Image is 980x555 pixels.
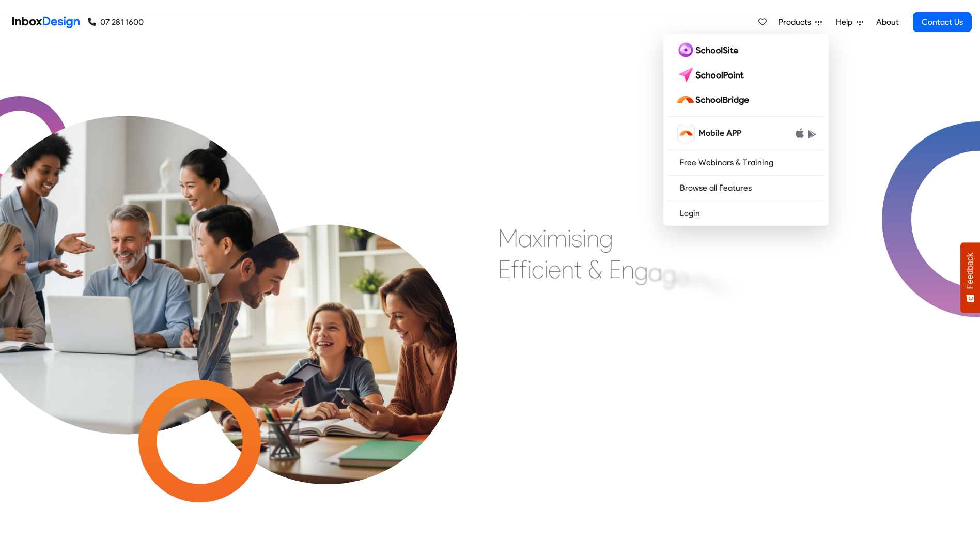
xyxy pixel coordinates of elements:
div: n [621,254,634,285]
div: g [599,223,613,254]
div: & [588,254,602,285]
span: Mobile APP [698,127,741,140]
div: Products [663,34,829,226]
span: Products [779,16,815,28]
div: i [542,223,547,254]
div: i [567,223,571,254]
div: E [498,254,511,285]
div: e [548,254,561,285]
div: i [582,223,586,254]
div: e [710,269,723,300]
a: Browse all Features [667,180,825,196]
div: n [723,273,736,304]
div: t [736,279,743,310]
a: Contact Us [913,12,972,32]
img: parents_with_child.png [165,160,489,484]
div: n [561,254,574,285]
span: Feedback [966,253,975,289]
div: x [532,223,542,254]
div: n [586,223,599,254]
a: Help [832,12,867,33]
div: m [547,223,567,254]
a: 07 281 1600 [88,16,144,28]
div: c [532,254,544,285]
div: m [689,265,710,296]
div: f [519,254,527,285]
button: Feedback - Show survey [960,242,980,313]
div: M [498,223,518,254]
div: i [544,254,548,285]
span: Help [836,16,857,28]
div: a [648,256,662,287]
a: schoolbridge icon Mobile APP [667,121,825,146]
img: schoolbridge logo [676,91,753,108]
a: Free Webinars & Training [667,155,825,171]
a: Products [774,12,826,33]
img: schoolsite logo [676,42,742,58]
div: g [662,258,676,289]
div: Maximising Efficient & Engagement, Connecting Schools, Families, and Students. [498,223,749,378]
div: E [609,254,621,285]
div: i [527,254,532,285]
a: About [873,12,901,33]
div: t [574,254,582,285]
div: g [634,255,648,286]
div: s [571,223,582,254]
img: schoolpoint logo [676,67,749,83]
div: e [676,261,689,292]
a: Login [667,205,825,222]
img: schoolbridge icon [678,125,694,142]
div: a [518,223,532,254]
div: f [511,254,519,285]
